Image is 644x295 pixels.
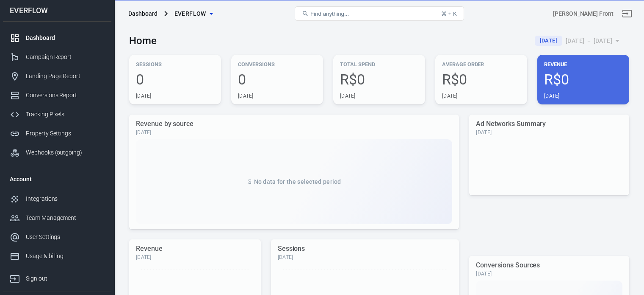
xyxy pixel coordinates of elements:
div: User Settings [26,233,105,242]
button: Find anything...⌘ + K [295,6,464,21]
div: Dashboard [128,9,158,18]
a: Usage & billing [3,247,111,266]
a: Campaign Report [3,48,111,67]
a: Sign out [617,3,637,24]
div: Tracking Pixels [26,110,105,119]
a: Webhooks (outgoing) [3,143,111,162]
div: Sign out [26,274,105,283]
div: ⌘ + K [441,11,457,17]
div: Conversions Report [26,91,105,100]
div: Dashboard [26,34,105,42]
div: Landing Page Report [26,72,105,81]
a: Dashboard [3,28,111,48]
li: Account [3,169,111,189]
a: Conversions Report [3,86,111,105]
a: Sign out [3,266,111,288]
a: Property Settings [3,124,111,143]
div: Integrations [26,194,105,203]
div: Account id: KGa5hiGJ [553,9,614,18]
button: EVERFLOW [171,6,216,22]
a: Tracking Pixels [3,105,111,124]
div: Campaign Report [26,53,105,62]
h3: Home [129,35,157,47]
a: User Settings [3,228,111,247]
div: Property Settings [26,129,105,138]
a: Integrations [3,189,111,208]
div: Team Management [26,214,105,222]
a: Landing Page Report [3,67,111,86]
div: EVERFLOW [3,7,111,14]
span: EVERFLOW [174,8,206,19]
span: Find anything... [310,11,349,17]
div: Usage & billing [26,252,105,261]
a: Team Management [3,208,111,228]
div: Webhooks (outgoing) [26,148,105,157]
